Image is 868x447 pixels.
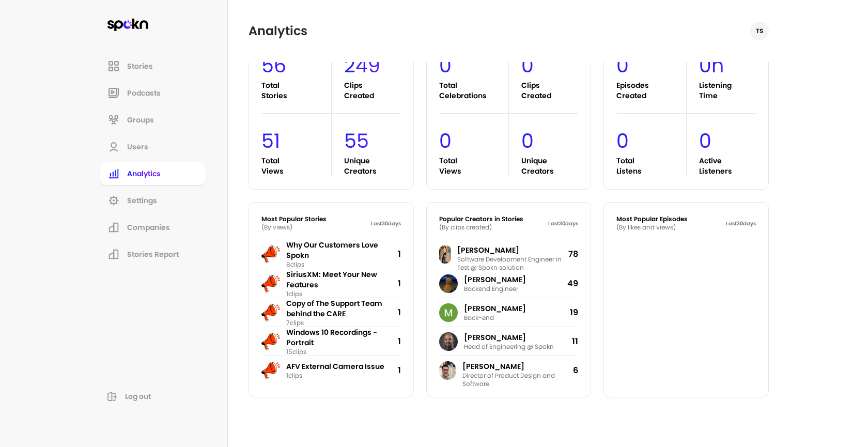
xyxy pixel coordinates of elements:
span: 1 clips [286,290,398,298]
span: Back-end [464,314,494,322]
span: Stories Report [127,249,179,259]
span: Unique Creators [521,156,578,176]
span: Total Listens [616,156,686,176]
span: Last 30 days [548,220,578,227]
span: Last 30 days [371,220,401,227]
h3: Windows 10 Recordings - Portrait [286,327,398,348]
span: Episodes Created [616,80,686,101]
span: Unique Creators [344,156,401,176]
span: Active Listeners [699,156,756,176]
span: Software Development Engineer in Test @ Spokn solution [457,255,568,272]
span: Total Celebrations [439,80,509,101]
span: 19 [570,306,578,319]
span: 1 [398,335,401,348]
span: 0 [439,126,509,156]
span: Listening Time [699,80,756,101]
span: 0 [699,126,756,156]
span: Podcasts [127,88,161,98]
span: 0 [521,51,578,80]
button: TS [750,22,769,40]
span: Groups [127,115,154,125]
span: 0 [616,51,686,80]
h3: [PERSON_NAME] [464,332,526,343]
h3: Most Popular Stories [261,215,327,223]
span: 56 [261,51,331,80]
span: Head of Engineering @ Spokn [464,343,554,351]
span: 0 [521,126,578,156]
span: 249 [344,51,401,80]
span: 0 h [699,51,756,80]
h3: Why Our Customers Love Spokn [286,240,398,260]
a: Users [99,134,207,159]
a: Podcasts [99,81,207,105]
h3: AFV External Camera Issue [286,361,384,372]
span: Total Views [261,156,331,176]
span: (By likes and views) [616,223,688,232]
h3: Copy of The Support Team behind the CARE [286,298,398,319]
span: Settings [127,195,157,206]
a: Stories [99,54,207,79]
span: Backend Engineer [464,285,518,293]
span: Clips Created [521,80,578,101]
span: 7 clips [286,319,398,327]
span: Total Views [439,156,509,176]
span: TS [756,27,763,35]
span: Clips Created [344,80,401,101]
a: Groups [99,107,207,132]
span: (By views) [261,223,327,232]
span: Last 30 days [726,220,756,227]
h3: SiriusXM: Meet Your New Features [286,269,398,290]
span: 49 [567,278,578,290]
a: Stories Report [99,242,207,267]
span: 1 [398,306,401,319]
span: Log out [125,391,151,402]
span: Companies [127,222,170,233]
span: Users [127,142,148,152]
h1: Analytics [249,23,307,39]
h3: [PERSON_NAME] [464,274,526,285]
h3: [PERSON_NAME] [457,245,519,255]
span: Analytics [127,168,161,179]
span: 1 [398,248,401,260]
h3: Popular Creators in Stories [439,215,523,223]
span: Stories [127,61,153,71]
span: 0 [616,126,686,156]
span: Director of Product Design and Software [462,372,574,388]
span: 78 [568,248,578,260]
button: Log out [99,387,207,406]
h3: [PERSON_NAME] [464,303,526,314]
span: 1 clips [286,372,384,380]
span: 11 [572,335,578,348]
h3: Most Popular Episodes [616,215,688,223]
span: 6 [573,364,578,377]
span: (By clips created) [439,223,523,232]
span: 55 [344,126,401,156]
span: 0 [439,51,509,80]
a: Settings [99,188,207,213]
span: 1 [398,278,401,290]
span: 15 clips [286,348,398,356]
span: 1 [398,364,401,377]
a: Analytics [99,161,207,186]
span: Total Stories [261,80,331,101]
a: Companies [99,215,207,240]
span: 51 [261,126,331,156]
span: 8 clips [286,260,398,269]
h3: [PERSON_NAME] [462,361,524,372]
